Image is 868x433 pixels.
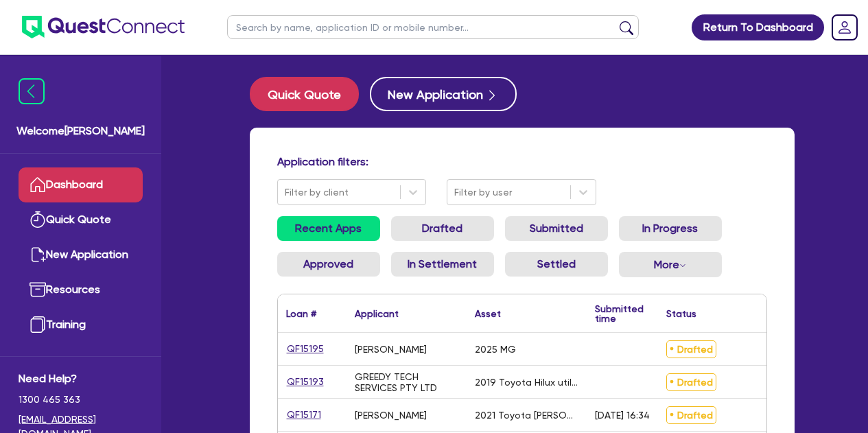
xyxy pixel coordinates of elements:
button: Dropdown toggle [619,252,722,277]
input: Search by name, application ID or mobile number... [227,15,639,39]
button: New Application [370,77,517,111]
div: Loan # [286,309,316,318]
a: QF15193 [286,374,325,390]
div: 2019 Toyota Hilux utility [475,377,578,388]
img: resources [30,281,46,298]
img: training [30,316,46,333]
a: Training [19,307,143,342]
div: Submitted time [595,304,644,323]
a: Recent Apps [277,216,380,241]
img: icon-menu-close [19,78,45,104]
a: Quick Quote [19,202,143,237]
div: [PERSON_NAME] [355,344,427,355]
div: [DATE] 16:34 [595,410,650,421]
span: Drafted [666,340,716,358]
a: In Settlement [391,252,494,277]
a: QF15171 [286,407,322,423]
a: Return To Dashboard [692,14,824,40]
a: QF15195 [286,341,325,357]
img: quick-quote [30,211,46,228]
a: Quick Quote [250,77,370,111]
a: Drafted [391,216,494,241]
button: Quick Quote [250,77,359,111]
img: quest-connect-logo-blue [22,16,185,38]
span: Need Help? [19,371,143,387]
a: In Progress [619,216,722,241]
a: Submitted [505,216,608,241]
a: Dashboard [19,167,143,202]
div: [PERSON_NAME] [355,410,427,421]
a: New Application [19,237,143,272]
a: Dropdown toggle [827,10,863,45]
div: Asset [475,309,501,318]
a: Approved [277,252,380,277]
span: Drafted [666,406,716,424]
span: Welcome [PERSON_NAME] [16,123,145,139]
h4: Application filters: [277,155,767,168]
img: new-application [30,246,46,263]
div: GREEDY TECH SERVICES PTY LTD [355,371,458,393]
a: Settled [505,252,608,277]
div: Status [666,309,696,318]
div: 2025 MG [475,344,516,355]
div: 2021 Toyota [PERSON_NAME] [475,410,578,421]
div: Applicant [355,309,399,318]
span: 1300 465 363 [19,393,143,407]
span: Drafted [666,373,716,391]
a: Resources [19,272,143,307]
